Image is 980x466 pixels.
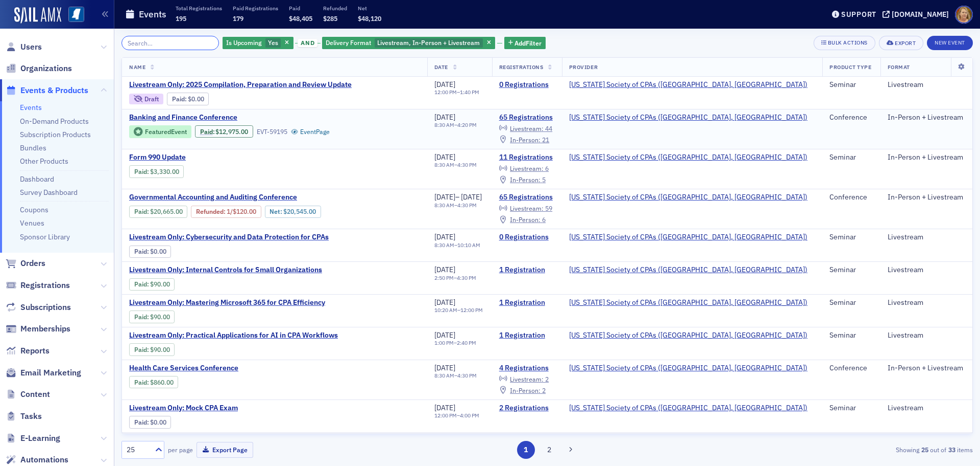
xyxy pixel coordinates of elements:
[6,433,60,444] a: E-Learning
[434,202,482,209] div: –
[6,454,68,465] a: Automations
[888,233,965,242] div: Livestream
[129,416,171,428] div: Paid: 2 - $0
[499,375,549,383] a: Livestream: 2
[829,193,873,202] div: Conference
[955,6,973,24] span: Profile
[268,38,278,47] span: Yes
[129,310,175,323] div: Paid: 2 - $9000
[499,80,555,90] a: 0 Registrations
[829,233,873,242] div: Seminar
[569,364,807,373] a: [US_STATE] Society of CPAs ([GEOGRAPHIC_DATA], [GEOGRAPHIC_DATA])
[134,379,150,386] span: :
[298,39,317,47] span: and
[195,125,253,138] div: Paid: 69 - $1297500
[129,298,325,307] a: Livestream Only: Mastering Microsoft 365 for CPA Efficiency
[20,411,42,422] span: Tasks
[150,313,170,321] span: $90.00
[289,14,312,23] span: $48,405
[129,113,301,122] span: Banking and Finance Conference
[510,164,544,172] span: Livestream :
[829,331,873,340] div: Seminar
[888,331,965,340] div: Livestream
[215,128,248,136] span: $12,975.00
[188,95,204,103] span: $0.00
[200,128,213,136] a: Paid
[517,441,535,459] button: 1
[223,37,293,50] div: Yes
[134,168,147,175] a: Paid
[129,331,338,340] a: Livestream Only: Practical Applications for AI in CPA Workflows
[888,404,965,413] div: Livestream
[20,302,71,313] span: Subscriptions
[265,206,321,218] div: Net: $2054500
[569,298,807,307] span: Mississippi Society of CPAs (Ridgeland, MS)
[129,153,301,162] a: Form 990 Update
[946,445,957,454] strong: 33
[514,38,542,48] span: Add Filter
[6,367,81,379] a: Email Marketing
[499,205,552,213] a: Livestream: 59
[888,80,965,90] div: Livestream
[20,367,81,379] span: Email Marketing
[434,372,477,379] div: –
[457,161,477,168] time: 4:30 PM
[457,372,477,379] time: 4:30 PM
[434,162,477,168] div: –
[150,208,183,215] span: $20,665.00
[927,36,973,50] button: New Event
[434,161,454,168] time: 8:30 AM
[569,265,807,275] a: [US_STATE] Society of CPAs ([GEOGRAPHIC_DATA], [GEOGRAPHIC_DATA])
[323,14,337,23] span: $285
[434,242,480,249] div: –
[197,442,253,458] button: Export Page
[20,389,50,400] span: Content
[20,323,70,335] span: Memberships
[129,63,145,71] span: Name
[434,202,454,209] time: 8:30 AM
[888,153,965,162] div: In-Person + Livestream
[829,153,873,162] div: Seminar
[434,152,455,162] span: [DATE]
[20,157,68,166] a: Other Products
[167,93,209,105] div: Paid: 0 - $0
[569,364,807,373] span: Mississippi Society of CPAs (Ridgeland, MS)
[545,204,552,212] span: 59
[68,7,84,23] img: SailAMX
[499,113,555,122] a: 65 Registrations
[196,208,224,215] a: Refunded
[20,143,46,152] a: Bundles
[569,113,807,122] a: [US_STATE] Society of CPAs ([GEOGRAPHIC_DATA], [GEOGRAPHIC_DATA])
[457,202,477,209] time: 4:30 PM
[888,63,910,71] span: Format
[291,128,330,136] a: EventPage
[134,168,150,175] span: :
[696,445,973,454] div: Showing out of items
[127,445,149,455] div: 25
[129,80,352,90] span: Livestream Only: 2025 Compilation, Preparation and Review Update
[434,339,454,346] time: 1:00 PM
[145,129,187,135] div: Featured Event
[457,121,477,128] time: 4:20 PM
[200,128,216,136] span: :
[499,364,555,373] a: 4 Registrations
[6,389,50,400] a: Content
[883,11,952,18] button: [DOMAIN_NAME]
[457,274,476,281] time: 4:30 PM
[499,331,555,340] a: 1 Registration
[196,208,227,215] span: :
[168,445,193,454] label: per page
[358,14,381,23] span: $48,120
[134,208,150,215] span: :
[233,14,243,23] span: 179
[499,124,552,132] a: Livestream: 44
[269,208,283,215] span: Net :
[434,265,455,274] span: [DATE]
[20,280,70,291] span: Registrations
[129,364,301,373] span: Health Care Services Conference
[510,375,544,383] span: Livestream :
[434,63,448,71] span: Date
[434,232,455,241] span: [DATE]
[499,153,555,162] a: 11 Registrations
